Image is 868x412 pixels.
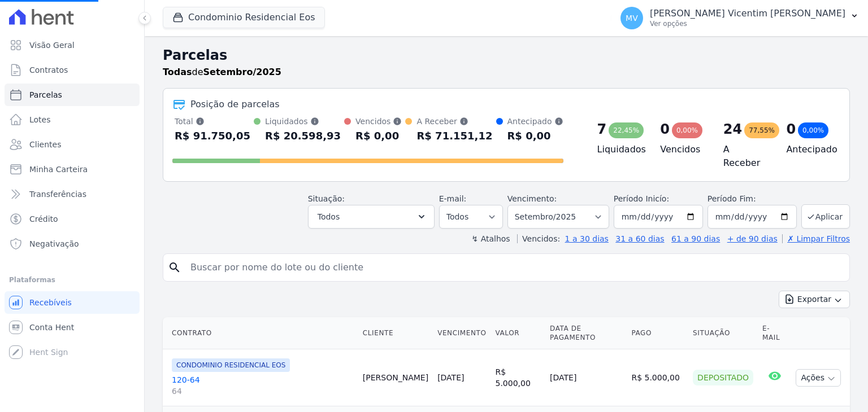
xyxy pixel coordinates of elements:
[29,40,75,51] span: Visão Geral
[308,194,345,203] label: Situação:
[798,122,828,138] div: 0,00%
[609,122,644,138] div: 22,45%
[439,194,467,203] label: E-mail:
[779,291,850,308] button: Exportar
[5,183,140,205] a: Transferências
[355,116,402,127] div: Vencidos
[491,317,546,349] th: Valor
[163,65,281,79] p: de
[517,234,560,243] label: Vencidos:
[29,238,79,249] span: Negativação
[796,369,841,387] button: Ações
[163,317,358,349] th: Contrato
[611,2,868,34] button: MV [PERSON_NAME] Vicentim [PERSON_NAME] Ver opções
[650,19,845,28] p: Ver opções
[5,316,140,339] a: Conta Hent
[615,234,664,243] a: 31 a 60 dias
[708,193,797,205] label: Período Fim:
[5,158,140,181] a: Minha Carteira
[744,122,779,138] div: 77,55%
[650,8,845,19] p: [PERSON_NAME] Vicentim [PERSON_NAME]
[614,194,669,203] label: Período Inicío:
[163,67,192,77] strong: Todas
[172,374,354,397] a: 120-6464
[671,234,720,243] a: 61 a 90 dias
[672,122,702,138] div: 0,00%
[727,234,778,243] a: + de 90 dias
[184,256,845,279] input: Buscar por nome do lote ou do cliente
[175,116,250,127] div: Total
[416,116,492,127] div: A Receber
[660,143,705,156] h4: Vencidos
[29,64,68,76] span: Contratos
[786,143,831,156] h4: Antecipado
[163,45,850,65] h2: Parcelas
[29,89,62,100] span: Parcelas
[358,349,433,406] td: [PERSON_NAME]
[168,261,181,274] i: search
[545,317,627,349] th: Data de Pagamento
[318,210,340,223] span: Todos
[5,208,140,230] a: Crédito
[5,291,140,314] a: Recebíveis
[5,133,140,156] a: Clientes
[507,127,563,145] div: R$ 0,00
[626,14,638,22] span: MV
[29,164,88,175] span: Minha Carteira
[29,322,74,333] span: Conta Hent
[507,116,563,127] div: Antecipado
[471,234,510,243] label: ↯ Atalhos
[801,204,850,229] button: Aplicar
[597,143,643,156] h4: Liquidados
[491,349,546,406] td: R$ 5.000,00
[416,127,492,145] div: R$ 71.151,12
[565,234,609,243] a: 1 a 30 dias
[660,120,670,138] div: 0
[29,114,51,125] span: Lotes
[723,120,742,138] div: 24
[163,7,325,28] button: Condominio Residencial Eos
[597,120,607,138] div: 7
[265,116,341,127] div: Liquidados
[29,297,72,308] span: Recebíveis
[786,120,796,138] div: 0
[758,317,791,349] th: E-mail
[29,139,61,150] span: Clientes
[627,349,688,406] td: R$ 5.000,00
[9,273,135,287] div: Plataformas
[688,317,758,349] th: Situação
[172,385,354,397] span: 64
[5,233,140,255] a: Negativação
[29,213,58,225] span: Crédito
[627,317,688,349] th: Pago
[693,370,753,385] div: Depositado
[172,358,290,372] span: CONDOMINIO RESIDENCIAL EOS
[5,59,140,81] a: Contratos
[5,108,140,131] a: Lotes
[437,373,464,382] a: [DATE]
[308,205,435,229] button: Todos
[203,67,281,77] strong: Setembro/2025
[723,143,769,170] h4: A Receber
[5,84,140,106] a: Parcelas
[433,317,491,349] th: Vencimento
[507,194,557,203] label: Vencimento:
[358,317,433,349] th: Cliente
[782,234,850,243] a: ✗ Limpar Filtros
[265,127,341,145] div: R$ 20.598,93
[190,98,280,111] div: Posição de parcelas
[175,127,250,145] div: R$ 91.750,05
[5,34,140,56] a: Visão Geral
[29,189,86,200] span: Transferências
[355,127,402,145] div: R$ 0,00
[545,349,627,406] td: [DATE]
